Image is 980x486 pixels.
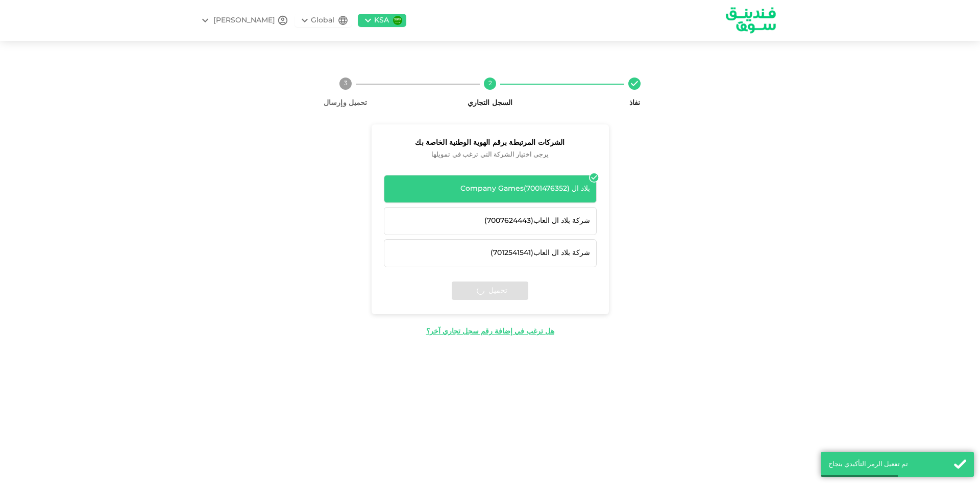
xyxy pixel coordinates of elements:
span: السجل التجاري [468,99,513,107]
text: 3 [344,81,347,87]
div: شركة بلاد ال العاب [390,248,590,259]
div: هل ترغب في إضافة رقم سجل تجاري آخر؟ [426,326,554,337]
a: logo [721,1,781,40]
span: الشركات المرتبطة برقم الهوية الوطنية الخاصة بك [384,137,597,149]
span: يرجى اختيار الشركة التي ترغب في تمويلها [384,149,597,161]
div: [PERSON_NAME] [213,15,275,26]
img: flag-sa.b9a346574cdc8950dd34b50780441f57.svg [393,16,402,25]
text: 2 [488,81,492,87]
span: ( 7001476352 ) [524,185,570,192]
div: شركة بلاد ال العاب [390,216,590,226]
img: logo [713,1,789,40]
div: تم تفعيل الرمز التأكيدي بنجاح [828,459,948,470]
span: ( 7007624443 ) [484,217,533,224]
div: بلاد ال Company Games [390,184,590,194]
span: نفاذ [629,99,641,107]
span: ( 7012541541 ) [491,249,533,257]
div: KSA [374,15,389,26]
div: Global [311,15,334,26]
span: تحميل وإرسال [324,99,367,107]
